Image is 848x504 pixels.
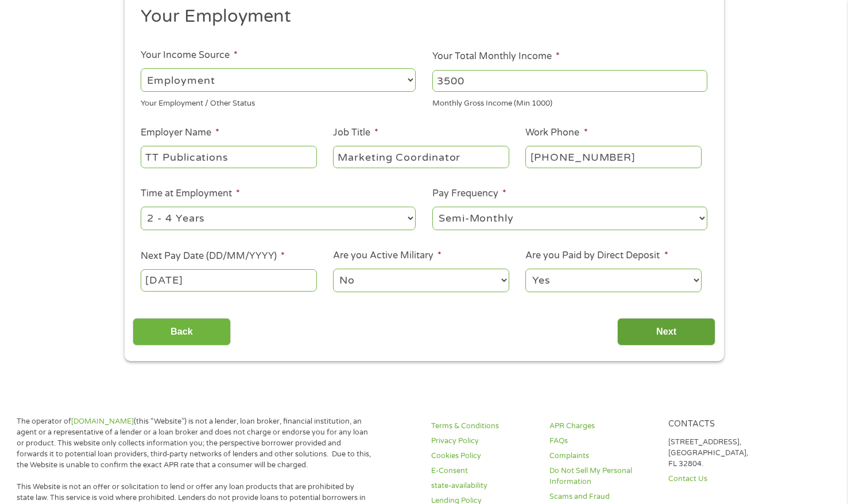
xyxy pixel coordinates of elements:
a: APR Charges [549,421,654,432]
h4: Contacts [668,419,773,430]
div: Monthly Gross Income (Min 1000) [432,94,707,110]
h2: Your Employment [141,5,699,28]
a: Cookies Policy [431,451,536,462]
input: Walmart [141,146,316,168]
label: Employer Name [141,127,219,139]
a: E-Consent [431,466,536,476]
a: state-availability [431,480,536,491]
input: Back [133,318,231,346]
label: Work Phone [525,127,587,139]
a: Terms & Conditions [431,421,536,432]
p: [STREET_ADDRESS], [GEOGRAPHIC_DATA], FL 32804. [668,437,773,470]
input: 1800 [432,70,707,92]
a: Contact Us [668,474,773,484]
label: Your Income Source [141,49,238,61]
input: Cashier [333,146,509,168]
input: Next [617,318,715,346]
label: Are you Paid by Direct Deposit [525,250,668,262]
label: Pay Frequency [432,188,506,200]
label: Your Total Monthly Income [432,51,560,63]
a: Complaints [549,451,654,462]
a: FAQs [549,436,654,447]
a: Scams and Fraud [549,491,654,502]
a: Do Not Sell My Personal Information [549,466,654,487]
label: Are you Active Military [333,250,442,262]
label: Next Pay Date (DD/MM/YYYY) [141,250,285,262]
div: Your Employment / Other Status [141,94,416,110]
label: Time at Employment [141,188,240,200]
input: (231) 754-4010 [525,146,701,168]
input: ---Click Here for Calendar --- [141,269,316,291]
label: Job Title [333,127,378,139]
p: The operator of (this “Website”) is not a lender, loan broker, financial institution, an agent or... [17,416,373,470]
a: [DOMAIN_NAME] [71,417,134,426]
a: Privacy Policy [431,436,536,447]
